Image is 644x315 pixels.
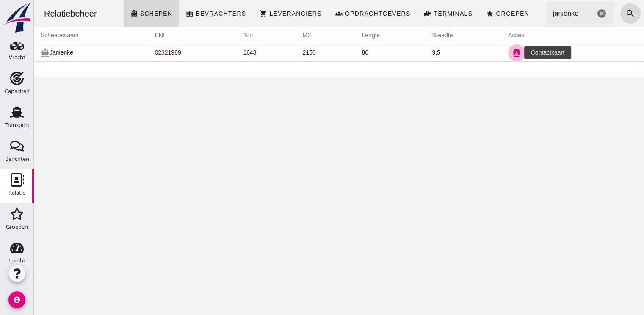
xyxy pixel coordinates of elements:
[452,10,460,17] i: star
[8,258,25,263] div: Inzicht
[8,291,25,308] i: account_circle
[262,44,321,61] td: 2150
[462,10,495,17] span: Groepen
[390,10,398,17] i: front_loader
[479,49,486,57] i: contacts
[591,8,602,19] i: search
[3,8,70,19] div: Relatiebeheer
[5,122,30,128] div: Transport
[467,27,610,44] th: acties
[152,10,160,17] i: business
[161,10,212,17] span: Bevrachters
[2,2,32,33] img: logo-small.a267ee39.svg
[496,49,503,57] i: edit
[5,88,30,94] div: Capaciteit
[202,27,262,44] th: ton
[262,27,321,44] th: m3
[321,27,391,44] th: lengte
[391,27,467,44] th: breedte
[321,44,391,61] td: 86
[97,10,104,17] i: directions_boat
[301,10,309,17] i: groups
[202,44,262,61] td: 1643
[5,156,29,162] div: Berichten
[7,48,16,57] i: directions_boat
[513,49,520,57] i: attach_file
[563,8,573,19] i: Wis Zoeken...
[114,44,202,61] td: 02321989
[226,10,233,17] i: shopping_cart
[235,10,287,17] span: Leveranciers
[114,27,202,44] th: ENI
[6,224,28,229] div: Groepen
[391,44,467,61] td: 9,5
[9,55,25,60] div: Vracht
[8,190,25,196] div: Relatie
[311,10,377,17] span: Opdrachtgevers
[399,10,439,17] span: Terminals
[106,10,139,17] span: Schepen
